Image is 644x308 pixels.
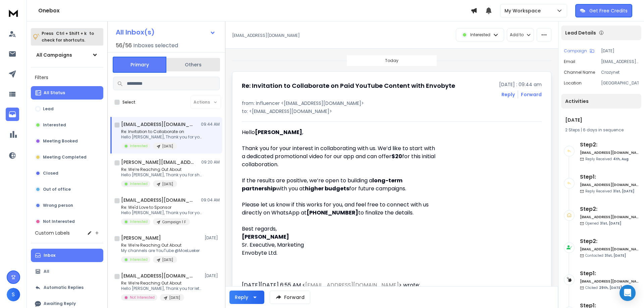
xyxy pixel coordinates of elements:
p: 09:20 AM [201,160,220,165]
div: [DATE][DATE] 6:55 AM < > wrote: [242,281,438,289]
strong: [PHONE_NUMBER] [307,209,358,217]
button: Others [166,57,220,72]
p: Wrong person [43,203,73,208]
h3: Filters [31,73,103,82]
p: Add to [510,32,524,38]
strong: higher budgets [305,185,349,192]
p: Re: We’re Reaching Out About [121,167,202,172]
img: logo [7,7,20,19]
p: 09:44 AM [201,122,220,127]
p: Channel Name [564,70,595,75]
p: All Status [44,90,65,96]
h1: Onebox [38,7,471,15]
h6: [EMAIL_ADDRESS][DOMAIN_NAME] [580,150,639,155]
p: Crazynet [601,70,639,75]
h3: Custom Labels [35,230,70,236]
button: Campaign [564,48,594,54]
button: Meeting Completed [31,150,103,164]
span: 29th, [DATE] [599,285,622,290]
p: [DATE] : 09:44 am [499,81,542,88]
p: Interested [130,257,148,262]
div: Open Intercom Messenger [620,285,636,301]
p: [DATE] [169,295,180,300]
h1: Re: Invitation to Collaborate on Paid YouTube Content with Envobyte [242,81,455,90]
button: All [31,265,103,278]
p: location [564,80,582,86]
button: Reply [501,91,515,98]
h6: Step 1 : [580,173,639,181]
h1: [EMAIL_ADDRESS][DOMAIN_NAME] [121,197,195,203]
span: 31st, [DATE] [605,253,626,258]
button: Get Free Credits [575,4,632,17]
div: Thank you for your interest in collaborating with us. We’d like to start with a dedicated promoti... [242,144,438,169]
button: Forward [270,291,310,304]
p: Interested [43,122,66,128]
p: Hello [PERSON_NAME], Thank you for letting [121,286,202,291]
span: 2 Steps [565,127,580,133]
span: Ctrl + Shift + k [55,29,88,37]
h1: [PERSON_NAME] [121,235,161,241]
button: S [7,288,20,301]
p: Interested [130,219,148,224]
button: All Campaigns [31,48,103,62]
h6: Step 1 : [580,269,639,278]
p: Campaign 1 F [162,220,186,225]
h1: [EMAIL_ADDRESS][DOMAIN_NAME] [121,272,195,279]
p: Meeting Completed [43,155,87,160]
p: Inbox [44,253,55,258]
button: Meeting Booked [31,134,103,148]
button: All Inbox(s) [110,25,221,39]
h6: [EMAIL_ADDRESS][DOMAIN_NAME] [580,279,639,284]
p: 09:04 AM [201,197,220,203]
strong: long-term partnership [242,177,404,192]
h6: Step 2 : [580,205,639,213]
p: Meeting Booked [43,138,78,144]
h1: [DATE] [565,117,637,123]
p: Re: Invitation to Collaborate on [121,129,202,134]
p: Automatic Replies [44,285,84,290]
h6: Step 2 : [580,141,639,149]
button: Reply [229,291,264,304]
span: 6 days in sequence [583,127,624,133]
p: Interested [130,181,148,186]
p: Interested [130,143,148,148]
p: Hello [PERSON_NAME], Thank you for your interest [121,134,202,140]
p: Closed [43,171,58,176]
strong: $20 [391,152,402,160]
p: Clicked [585,285,622,290]
span: 56 / 56 [116,42,132,50]
p: [DATE] [162,144,173,149]
button: Automatic Replies [31,281,103,294]
p: [DATE] [162,182,173,187]
p: My Workspace [504,7,543,14]
label: Select [122,100,136,105]
button: Inbox [31,249,103,262]
button: Closed [31,167,103,180]
div: Hello , [242,128,438,136]
span: 31st, [DATE] [613,189,634,194]
h1: All Campaigns [36,52,72,58]
p: Awaiting Reply [44,301,76,306]
p: Reply Received [585,157,629,162]
p: Lead [43,106,54,112]
div: Reply [235,294,248,301]
p: Press to check for shortcuts. [42,30,94,44]
strong: [PERSON_NAME] [242,233,289,241]
p: All [44,269,49,274]
div: Activities [561,94,641,109]
p: Hello [PERSON_NAME], Thank you for sharing [121,172,202,178]
div: If the results are positive, we’re open to building a with you at for future campaigns. [242,177,438,193]
p: [DATE] [205,235,220,241]
div: | [565,127,637,133]
div: Best regards, Sr. Executive, Marketing Envobyte Ltd. [242,225,438,257]
p: [DATE] [601,48,639,54]
button: Wrong person [31,199,103,212]
h6: Step 2 : [580,237,639,245]
h6: [EMAIL_ADDRESS][DOMAIN_NAME] [580,182,639,187]
p: [EMAIL_ADDRESS][DOMAIN_NAME] [232,33,300,38]
p: Get Free Credits [589,7,628,14]
button: Not Interested [31,215,103,228]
